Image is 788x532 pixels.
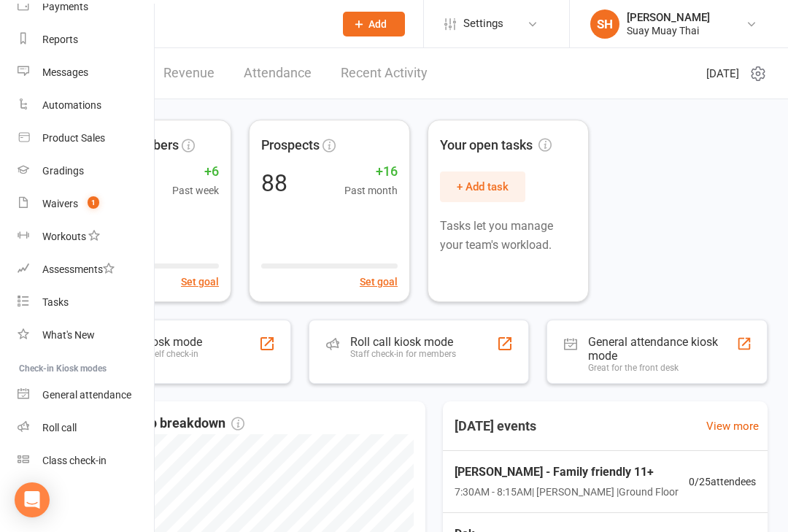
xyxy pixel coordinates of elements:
div: Reports [42,34,78,45]
div: Open Intercom Messenger [15,482,50,517]
span: 0 / 25 attendees [689,474,756,490]
a: What's New [18,319,155,352]
div: What's New [42,329,95,341]
a: Reports [18,23,155,56]
span: [PERSON_NAME] - Family friendly 11+ [455,463,679,482]
span: Past week [172,182,219,198]
span: Settings [463,7,503,40]
div: Great for the front desk [588,363,736,373]
div: Staff check-in for members [350,349,456,359]
div: [PERSON_NAME] [627,11,710,24]
input: Search... [86,14,324,34]
a: Tasks [18,286,155,319]
button: + Add task [440,171,525,202]
div: Automations [42,99,101,111]
a: Assessments [18,253,155,286]
a: View more [706,417,759,435]
div: SH [590,9,619,39]
div: Roll call kiosk mode [350,335,456,349]
a: Automations [18,89,155,122]
div: General attendance [42,389,131,401]
span: +6 [172,161,219,182]
a: Gradings [18,155,155,188]
a: Attendance [244,48,312,99]
button: Set goal [360,274,398,290]
span: Add [368,18,387,30]
button: Set goal [181,274,219,290]
div: Class check-in [42,455,107,466]
div: Roll call [42,422,77,433]
a: Revenue [163,48,215,99]
div: Gradings [42,165,84,177]
span: [DATE] [706,65,739,82]
a: Messages [18,56,155,89]
div: Payments [42,1,88,12]
div: Members self check-in [112,349,202,359]
div: Class kiosk mode [112,335,202,349]
a: Workouts [18,220,155,253]
a: Recent Activity [341,48,428,99]
span: 7:30AM - 8:15AM | [PERSON_NAME] | Ground Floor [455,484,679,500]
span: Membership breakdown [82,413,244,434]
div: Messages [42,66,88,78]
div: 88 [261,171,287,195]
span: Prospects [261,135,320,156]
span: 1 [88,196,99,209]
div: Workouts [42,231,86,242]
div: Tasks [42,296,69,308]
span: +16 [344,161,398,182]
span: Past month [344,182,398,198]
a: Product Sales [18,122,155,155]
a: Roll call [18,412,155,444]
div: General attendance kiosk mode [588,335,736,363]
span: Your open tasks [440,135,552,156]
div: Waivers [42,198,78,209]
p: Tasks let you manage your team's workload. [440,217,576,254]
button: Add [343,12,405,36]
a: Waivers 1 [18,188,155,220]
div: Assessments [42,263,115,275]
div: Suay Muay Thai [627,24,710,37]
a: Class kiosk mode [18,444,155,477]
div: Product Sales [42,132,105,144]
a: General attendance kiosk mode [18,379,155,412]
h3: [DATE] events [443,413,548,439]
